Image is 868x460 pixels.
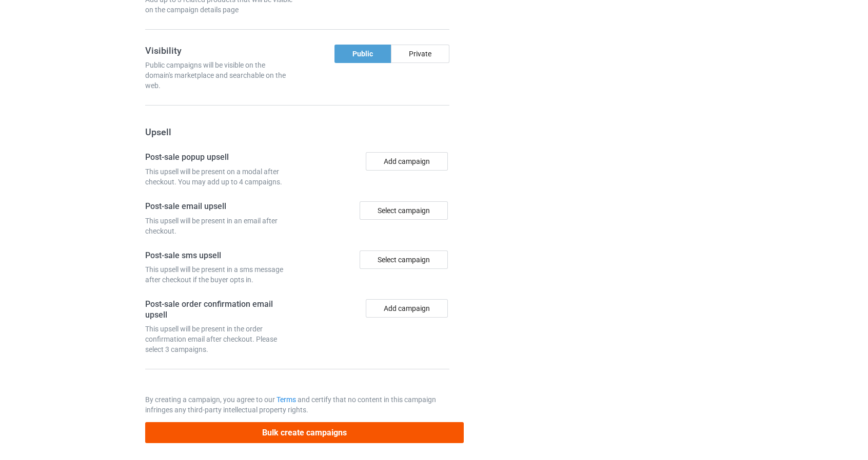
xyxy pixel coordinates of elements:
[145,152,294,163] h4: Post-sale popup upsell
[366,299,448,318] button: Add campaign
[145,45,294,56] h3: Visibility
[145,201,294,212] h4: Post-sale email upsell
[145,324,294,354] div: This upsell will be present in the order confirmation email after checkout. Please select 3 campa...
[366,152,448,171] button: Add campaign
[391,45,449,63] div: Private
[145,422,464,443] button: Bulk create campaigns
[145,250,294,261] h4: Post-sale sms upsell
[145,216,294,236] div: This upsell will be present in an email after checkout.
[145,394,450,415] p: By creating a campaign, you agree to our and certify that no content in this campaign infringes a...
[145,299,294,320] h4: Post-sale order confirmation email upsell
[145,264,294,285] div: This upsell will be present in a sms message after checkout if the buyer opts in.
[360,250,448,269] div: Select campaign
[360,201,448,220] div: Select campaign
[145,126,450,138] h3: Upsell
[334,45,391,63] div: Public
[145,166,294,187] div: This upsell will be present on a modal after checkout. You may add up to 4 campaigns.
[145,60,294,91] div: Public campaigns will be visible on the domain's marketplace and searchable on the web.
[277,395,296,404] a: Terms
